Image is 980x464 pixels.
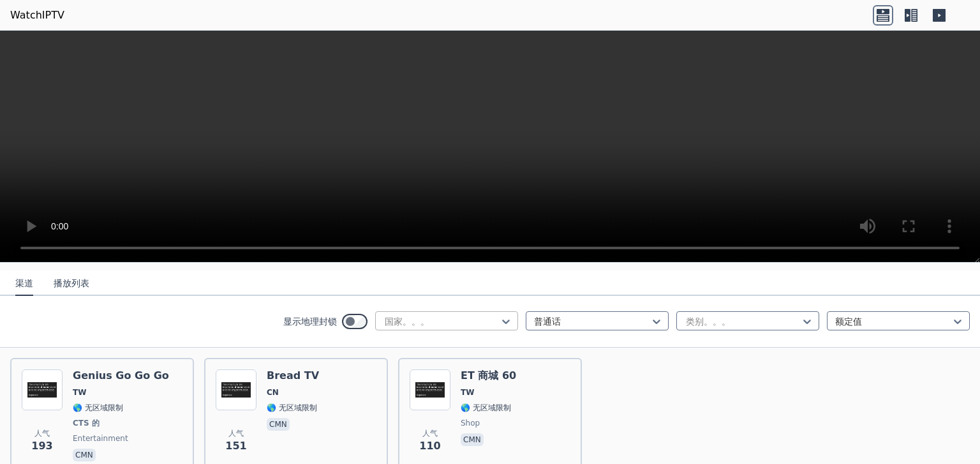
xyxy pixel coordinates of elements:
[461,418,480,428] span: shop
[422,429,438,438] font: 人气
[73,449,96,461] p: cmn
[267,387,279,398] span: CN
[267,418,290,431] p: cmn
[10,8,64,23] a: WatchIPTV
[283,316,337,327] font: 显示地理封锁
[15,272,33,296] button: 渠道
[22,369,63,410] img: Genius Go Go Go
[461,403,511,412] font: 🌎 无区域限制
[34,429,50,438] font: 人气
[267,369,319,382] h6: Bread TV
[461,433,484,446] p: cmn
[419,438,440,454] span: 110
[410,369,450,410] img: ET Mall 60
[73,403,123,412] font: 🌎 无区域限制
[73,387,86,398] span: TW
[267,403,317,412] font: 🌎 无区域限制
[228,429,244,438] font: 人气
[73,369,169,382] h6: Genius Go Go Go
[15,278,33,288] font: 渠道
[225,438,246,454] span: 151
[54,272,89,296] button: 播放列表
[216,369,256,410] img: Bread TV
[73,419,100,428] font: CTS 的
[461,369,516,382] font: ET 商城 60
[31,438,52,454] span: 193
[54,278,89,288] font: 播放列表
[461,387,474,398] span: TW
[73,433,128,444] span: entertainment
